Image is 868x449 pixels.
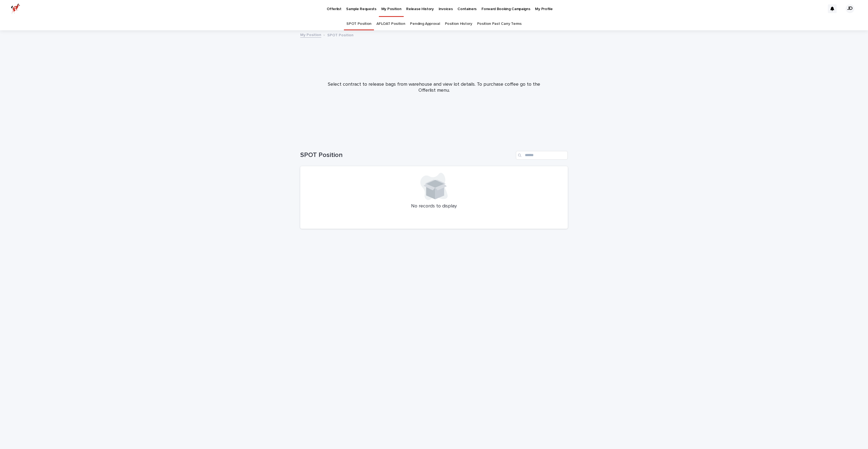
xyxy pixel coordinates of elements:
input: Search [516,151,568,160]
a: SPOT Position [346,17,371,30]
p: No records to display [307,203,561,209]
p: Select contract to release bags from warehouse and view lot details. To purchase coffee go to the... [325,82,543,93]
p: SPOT Position [327,32,353,38]
a: Pending Approval [410,17,440,30]
a: Position History [445,17,472,30]
h1: SPOT Position [300,151,514,159]
a: Position Past Carry Terms [477,17,522,30]
img: zttTXibQQrCfv9chImQE [11,3,20,14]
div: JD [846,4,854,13]
a: My Position [300,31,321,38]
a: AFLOAT Position [376,17,405,30]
